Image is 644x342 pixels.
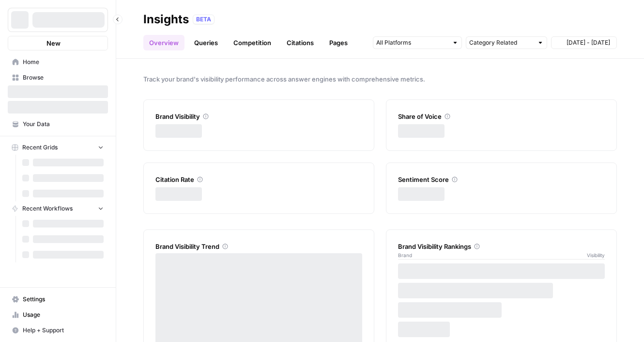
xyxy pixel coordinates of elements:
div: Insights [143,12,189,27]
span: Your Data [23,120,104,129]
span: Settings [23,295,104,304]
div: Brand Visibility Rankings [398,242,605,251]
span: Recent Workflows [22,204,73,213]
div: Share of Voice [398,112,605,121]
a: Queries [188,35,224,50]
div: Citation Rate [155,175,362,184]
button: Recent Grids [8,140,108,155]
button: Help + Support [8,323,108,338]
div: BETA [193,15,215,24]
div: Brand Visibility Trend [155,242,362,251]
a: Home [8,54,108,70]
a: Your Data [8,116,108,132]
span: Track your brand's visibility performance across answer engines with comprehensive metrics. [143,74,617,84]
button: New [8,36,108,50]
span: Brand [398,251,412,259]
a: Pages [323,35,353,50]
span: Visibility [587,251,605,259]
input: All Platforms [376,38,448,48]
a: Overview [143,35,184,50]
button: [DATE] - [DATE] [551,36,617,49]
a: Settings [8,292,108,307]
a: Browse [8,70,108,85]
input: Category Related [469,38,533,48]
span: Home [23,58,104,66]
span: Help + Support [23,326,104,335]
span: Recent Grids [22,143,58,152]
div: Brand Visibility [155,112,362,121]
a: Usage [8,307,108,323]
a: Citations [281,35,320,50]
span: Browse [23,73,104,82]
a: Competition [228,35,277,50]
span: Usage [23,310,104,319]
div: Sentiment Score [398,175,605,184]
button: Recent Workflows [8,201,108,216]
span: [DATE] - [DATE] [567,38,610,47]
span: New [46,38,61,48]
